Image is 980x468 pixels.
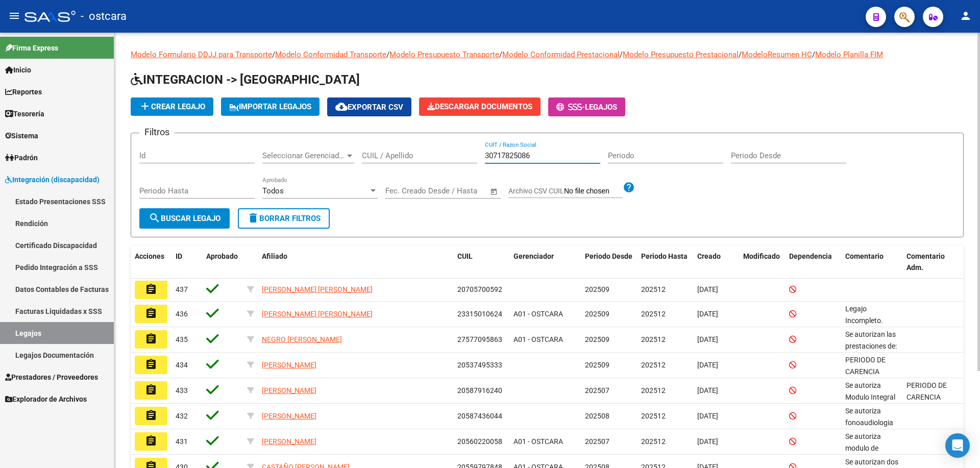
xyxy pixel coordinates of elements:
[262,361,316,369] span: [PERSON_NAME]
[585,386,609,395] span: 202507
[262,151,345,160] span: Seleccionar Gerenciador
[502,50,620,59] a: Modelo Conformidad Prestacional
[457,386,502,395] span: 20587916240
[548,97,625,116] button: -Legajos
[623,50,739,59] a: Modelo Presupuesto Prestacional
[641,412,666,420] span: 202512
[139,102,205,111] span: Crear Legajo
[845,381,900,424] span: Se autoriza Modulo Integral Intensivo en ALPI RAFAELLA
[641,335,666,343] span: 202512
[697,361,718,369] span: [DATE]
[145,307,157,319] mat-icon: assignment
[641,361,666,369] span: 202512
[335,103,403,112] span: Exportar CSV
[206,252,238,260] span: Aprobado
[139,100,151,112] mat-icon: add
[145,283,157,295] mat-icon: assignment
[262,437,316,446] span: [PERSON_NAME]
[5,64,31,76] span: Inicio
[262,412,316,420] span: [PERSON_NAME]
[131,50,272,59] a: Modelo Formulario DDJJ para Transporte
[419,97,541,116] button: Descargar Documentos
[453,245,509,279] datatable-header-cell: CUIL
[585,335,609,343] span: 202509
[693,245,739,279] datatable-header-cell: Creado
[335,101,348,113] mat-icon: cloud_download
[556,103,585,112] span: -
[139,208,230,229] button: Buscar Legajo
[697,310,718,318] span: [DATE]
[427,102,532,111] span: Descargar Documentos
[641,252,688,260] span: Periodo Hasta
[385,186,427,195] input: Fecha inicio
[581,245,637,279] datatable-header-cell: Periodo Desde
[149,214,220,223] span: Buscar Legajo
[5,174,100,185] span: Integración (discapacidad)
[436,186,485,195] input: Fecha fin
[5,86,42,97] span: Reportes
[145,333,157,345] mat-icon: assignment
[176,310,188,318] span: 436
[176,335,188,343] span: 435
[585,285,609,293] span: 202509
[697,252,721,260] span: Creado
[945,433,970,458] div: Open Intercom Messenger
[637,245,693,279] datatable-header-cell: Periodo Hasta
[262,335,342,343] span: NEGRO [PERSON_NAME]
[327,97,411,116] button: Exportar CSV
[513,252,554,260] span: Gerenciador
[845,356,895,410] span: PERIODO DE CARENCIA FINALIZADA AL 01 DE SEPTIEMBRE
[5,152,38,163] span: Padrón
[585,437,609,446] span: 202507
[202,245,243,279] datatable-header-cell: Aprobado
[697,386,718,395] span: [DATE]
[176,437,188,446] span: 431
[176,252,182,260] span: ID
[145,435,157,447] mat-icon: assignment
[739,245,785,279] datatable-header-cell: Modificado
[131,97,213,116] button: Crear Legajo
[171,245,202,279] datatable-header-cell: ID
[145,358,157,371] mat-icon: assignment
[176,386,188,395] span: 433
[585,252,632,260] span: Periodo Desde
[585,310,609,318] span: 202509
[262,386,316,395] span: [PERSON_NAME]
[262,252,287,260] span: Afiliado
[641,386,666,395] span: 202512
[513,437,563,446] span: A01 - OSTCARA
[238,208,330,229] button: Borrar Filtros
[145,409,157,422] mat-icon: assignment
[457,335,502,343] span: 27577095863
[457,361,502,369] span: 20537495333
[275,50,386,59] a: Modelo Conformidad Transporte
[641,285,666,293] span: 202512
[5,42,58,54] span: Firma Express
[5,108,44,119] span: Tesorería
[247,212,259,224] mat-icon: delete
[5,372,98,383] span: Prestadores / Proveedores
[564,187,623,196] input: Archivo CSV CUIL
[176,412,188,420] span: 432
[906,252,945,272] span: Comentario Adm.
[488,186,500,198] button: Open calendar
[5,393,87,405] span: Explorador de Archivos
[247,214,321,223] span: Borrar Filtros
[262,310,373,318] span: [PERSON_NAME] [PERSON_NAME]
[258,245,453,279] datatable-header-cell: Afiliado
[457,437,502,446] span: 20560220058
[389,50,499,59] a: Modelo Presupuesto Transporte
[641,437,666,446] span: 202512
[509,245,581,279] datatable-header-cell: Gerenciador
[641,310,666,318] span: 202512
[262,285,373,293] span: [PERSON_NAME] [PERSON_NAME]
[585,412,609,420] span: 202508
[457,310,502,318] span: 23315010624
[697,437,718,446] span: [DATE]
[176,361,188,369] span: 434
[743,252,780,260] span: Modificado
[785,245,841,279] datatable-header-cell: Dependencia
[81,5,127,28] span: - ostcara
[902,245,964,279] datatable-header-cell: Comentario Adm.
[262,186,284,195] span: Todos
